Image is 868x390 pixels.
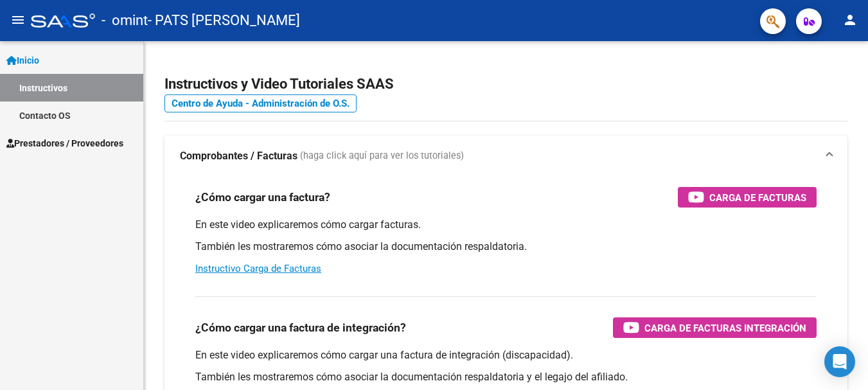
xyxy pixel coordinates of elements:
[644,320,806,336] span: Carga de Facturas Integración
[824,346,855,377] div: Open Intercom Messenger
[164,94,357,112] a: Centro de Ayuda - Administración de O.S.
[6,136,123,150] span: Prestadores / Proveedores
[195,218,817,232] p: En este video explicaremos cómo cargar facturas.
[164,72,847,96] h2: Instructivos y Video Tutoriales SAAS
[613,317,817,338] button: Carga de Facturas Integración
[195,319,406,337] h3: ¿Cómo cargar una factura de integración?
[164,136,847,177] mat-expansion-panel-header: Comprobantes / Facturas (haga click aquí para ver los tutoriales)
[195,263,321,274] a: Instructivo Carga de Facturas
[10,12,26,28] mat-icon: menu
[195,240,817,254] p: También les mostraremos cómo asociar la documentación respaldatoria.
[195,348,817,362] p: En este video explicaremos cómo cargar una factura de integración (discapacidad).
[6,53,39,67] span: Inicio
[102,6,148,35] span: - omint
[678,187,817,208] button: Carga de Facturas
[195,370,817,384] p: También les mostraremos cómo asociar la documentación respaldatoria y el legajo del afiliado.
[148,6,300,35] span: - PATS [PERSON_NAME]
[300,149,464,163] span: (haga click aquí para ver los tutoriales)
[195,188,330,206] h3: ¿Cómo cargar una factura?
[709,190,806,206] span: Carga de Facturas
[180,149,297,163] strong: Comprobantes / Facturas
[842,12,858,28] mat-icon: person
